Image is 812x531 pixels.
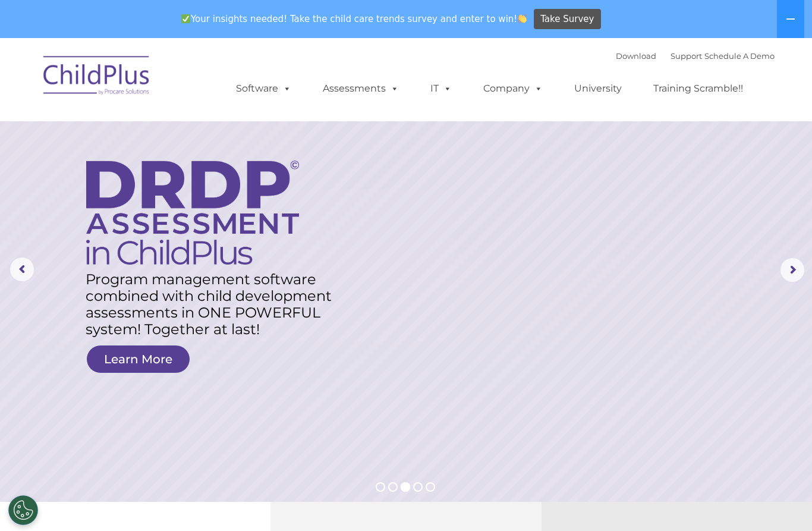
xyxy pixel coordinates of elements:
[471,77,555,100] a: Company
[518,14,527,23] img: 👏
[86,271,345,338] rs-layer: Program management software combined with child development assessments in ONE POWERFUL system! T...
[181,14,190,23] img: ✅
[176,8,532,31] span: Your insights needed! Take the child care trends survey and enter to win!
[224,77,303,100] a: Software
[534,9,601,30] a: Take Survey
[87,345,190,373] a: Learn More
[616,51,656,61] a: Download
[37,48,156,107] img: ChildPlus by Procare Solutions
[671,51,702,61] a: Support
[641,77,755,100] a: Training Scramble!!
[86,161,299,265] img: DRDP Assessment in ChildPlus
[311,77,411,100] a: Assessments
[165,78,202,87] span: Last name
[704,51,775,61] a: Schedule A Demo
[616,51,775,61] font: |
[540,9,594,30] span: Take Survey
[562,77,634,100] a: University
[165,127,216,136] span: Phone number
[8,495,38,525] button: Cookies Settings
[418,77,464,100] a: IT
